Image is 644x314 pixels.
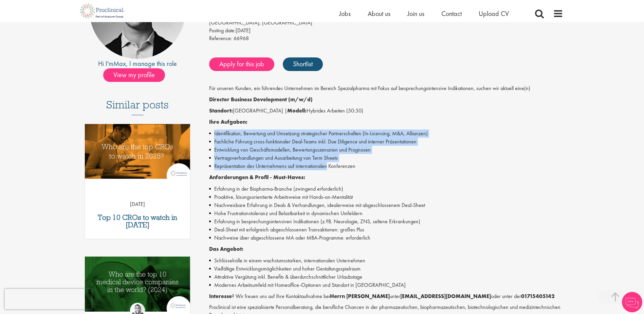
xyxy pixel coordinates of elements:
li: Schlüsselrolle in einem wachstumsstarken, internationalen Unternehmen [209,257,563,265]
a: View my profile [103,70,172,78]
li: Nachweisbare Erfahrung in Deals & Verhandlungen, idealerweise mit abgeschlossenem Deal-Sheet [209,201,563,209]
li: Proaktive, lösungsorientierte Arbeitsweise mit Hands-on-Mentalität [209,193,563,201]
span: 66968 [234,35,249,42]
a: Apply for this job [209,57,274,71]
a: Shortlist [283,57,323,71]
li: Vielfältige Entwicklungsmöglichkeiten und hoher Gestaltungsspielraum [209,265,563,273]
li: Erfahrung in der Biopharma-Branche (zwingend erforderlich) [209,185,563,193]
div: Hi I'm , I manage this role [81,59,194,69]
div: [DATE] [209,27,563,35]
iframe: reCAPTCHA [5,289,92,309]
li: Deal-Sheet mit erfolgreich abgeschlossenen Transaktionen: großes Plus [209,226,563,234]
a: Max [113,59,126,68]
li: Identifikation, Bewertung und Umsetzung strategischer Partnerschaften (In-Licensing, M&A, Allianzen) [209,129,563,138]
li: Modernes Arbeitsumfeld mit Homeoffice-Optionen und Standort in [GEOGRAPHIC_DATA] [209,281,563,289]
li: Repräsentation des Unternehmens auf internationalen Konferenzen [209,162,563,170]
a: About us [368,9,390,18]
p: Für unseren Kunden, ein führendes Unternehmen im Bereich Spezialpharma mit Fokus auf besprechungs... [209,85,563,92]
span: View my profile [103,68,165,82]
li: Entwicklung von Geschäftsmodellen, Bewertungsszenarien und Prognosen [209,146,563,154]
strong: Das Angebot: [209,245,243,252]
span: Posting date: [209,27,236,34]
h3: Similar posts [106,99,169,115]
strong: Standort: [209,107,233,114]
li: Hohe Frustrationstoleranz und Belastbarkeit in dynamischen Umfeldern [209,209,563,217]
img: Top 10 CROs 2025 | Proclinical [85,124,190,179]
a: Upload CV [479,9,509,18]
label: Reference: [209,35,232,42]
a: Join us [407,9,424,18]
div: [GEOGRAPHIC_DATA], [GEOGRAPHIC_DATA] [209,19,563,27]
p: ? Wir freuen uns auf Ihre Kontaktaufnahme bei unter oder unter der [209,293,563,300]
strong: Interesse [209,293,232,300]
a: Contact [441,9,462,18]
strong: Anforderungen & Profil - Must-Haves: [209,174,305,181]
strong: Modell: [287,107,307,114]
a: Jobs [339,9,351,18]
a: Top 10 CROs to watch in [DATE] [88,214,187,229]
li: Vertragsverhandlungen und Ausarbeitung von Term Sheets [209,154,563,162]
img: Chatbot [622,292,642,312]
li: Attraktive Vergütung inkl. Benefits & überdurchschnittlicher Urlaubstage [209,273,563,281]
li: Nachweise über abgeschlossene MA oder MBA-Programme: erforderlich [209,234,563,242]
img: Top 10 Medical Device Companies 2024 [85,257,190,311]
strong: Ihre Aufgaben: [209,118,247,125]
p: [GEOGRAPHIC_DATA] | Hybrides Arbeiten (50:50) [209,107,563,115]
a: Link to a post [85,124,190,184]
li: Fachliche Führung cross-funktionaler Deal-Teams inkl. Due Diligence und interner Präsentationen [209,138,563,146]
strong: [EMAIL_ADDRESS][DOMAIN_NAME] [400,293,491,300]
strong: Director Business Development (m/w/d) [209,96,313,103]
strong: Herrn [PERSON_NAME] [330,293,390,300]
li: Erfahrung in besprechungsintensiven Indikationen (z.?B. Neurologie, ZNS, seltene Erkrankungen) [209,217,563,226]
p: [DATE] [85,200,190,208]
strong: 01715405142 [521,293,555,300]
